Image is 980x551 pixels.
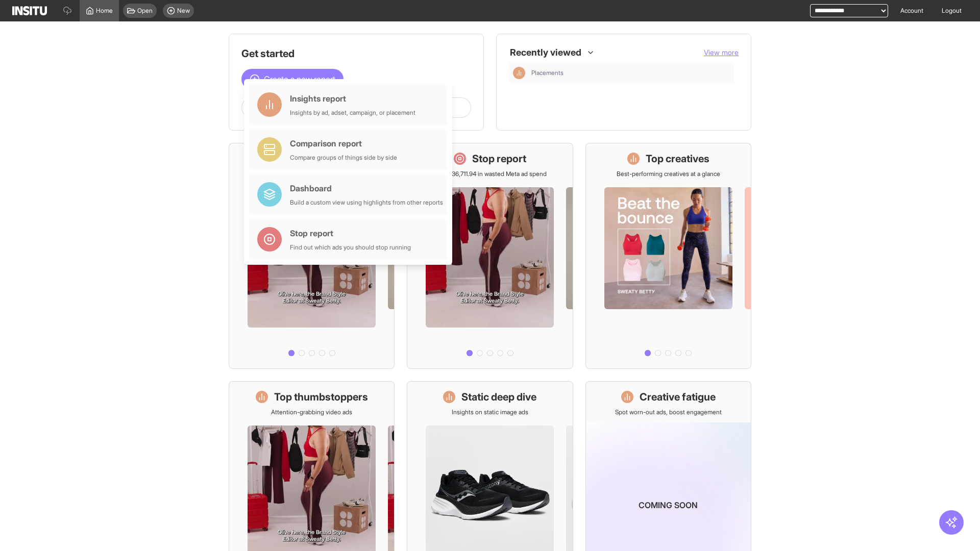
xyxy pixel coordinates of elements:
p: Save £36,711.94 in wasted Meta ad spend [433,170,547,178]
h1: Top thumbstoppers [274,390,368,404]
span: Home [96,7,113,15]
h1: Get started [241,46,471,61]
h1: Static deep dive [461,390,536,404]
a: Stop reportSave £36,711.94 in wasted Meta ad spend [407,143,573,369]
button: View more [704,47,739,58]
div: Insights by ad, adset, campaign, or placement [290,109,415,117]
span: Open [137,7,153,15]
a: What's live nowSee all active ads instantly [229,143,395,369]
div: Comparison report [290,137,397,149]
span: New [177,7,190,15]
span: View more [704,48,739,57]
p: Best-performing creatives at a glance [617,170,720,178]
img: Logo [12,6,47,15]
span: Create a new report [264,73,335,85]
div: Insights report [290,92,415,105]
p: Attention-grabbing video ads [271,408,352,416]
div: Build a custom view using highlights from other reports [290,198,443,207]
div: Compare groups of things side by side [290,154,397,162]
div: Find out which ads you should stop running [290,243,411,252]
h1: Stop report [472,152,526,166]
h1: Top creatives [646,152,709,166]
span: Placements [531,69,730,77]
div: Insights [513,67,525,79]
div: Stop report [290,227,411,239]
div: Dashboard [290,182,443,194]
a: Top creativesBest-performing creatives at a glance [585,143,751,369]
span: Placements [531,69,563,77]
p: Insights on static image ads [452,408,528,416]
button: Create a new report [241,69,344,89]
